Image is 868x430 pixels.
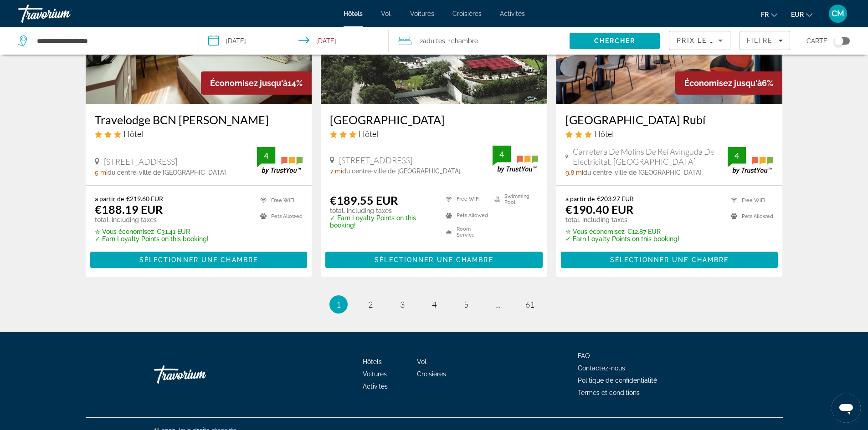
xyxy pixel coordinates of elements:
h3: [GEOGRAPHIC_DATA] [330,113,538,126]
a: Sélectionner une chambre [325,253,543,263]
span: du centre-ville de [GEOGRAPHIC_DATA] [342,167,461,175]
div: 3 star Hotel [565,129,774,139]
li: Pets Allowed [256,211,303,222]
a: Politique de confidentialité [578,377,657,384]
button: Sélectionner une chambre [90,252,308,268]
p: ✓ Earn Loyalty Points on this booking! [565,235,679,243]
span: 1 [336,299,341,309]
button: Menu utilisateur [826,4,850,23]
a: Activités [363,383,388,390]
span: a partir de [95,195,124,202]
span: [STREET_ADDRESS] [339,155,412,165]
p: €12.87 EUR [565,228,679,235]
span: Hôtel [123,129,143,139]
a: Hôtels [363,358,382,365]
a: Croisières [417,370,446,378]
span: ... [495,299,501,309]
span: 4 [432,299,437,309]
div: 4 [257,150,275,161]
span: 5 [464,299,468,309]
div: 3 star Hotel [330,129,538,139]
p: ✓ Earn Loyalty Points on this booking! [330,214,434,229]
font: Voitures [363,370,387,378]
a: Travorium [18,2,109,25]
span: 9.8 mi [565,169,583,176]
div: 4 [493,149,511,160]
del: €203.27 EUR [597,195,634,202]
input: Search hotel destination [36,34,185,48]
a: Travelodge BCN [PERSON_NAME] [95,113,303,126]
span: 2 [420,35,445,47]
img: TrustYou guest rating badge [257,147,303,174]
span: Sélectionner une chambre [610,256,729,263]
span: a partir de [565,195,595,202]
li: Pets Allowed [726,211,773,222]
span: ✮ Vous économisez [565,228,625,235]
button: Sélectionner une chambre [561,252,778,268]
span: Filtre [747,37,773,44]
button: Travelers: 2 adults, 0 children [389,27,570,55]
a: Contactez-nous [578,364,625,372]
button: Sélectionner une chambre [325,252,543,268]
p: ✓ Earn Loyalty Points on this booking! [95,235,209,243]
a: Hôtels [344,10,363,17]
font: fr [761,11,769,18]
ins: €190.40 EUR [565,202,633,216]
a: Sélectionner une chambre [90,253,308,263]
span: 61 [525,299,534,309]
iframe: Bouton de lancement de la fenêtre de messagerie [832,394,861,423]
div: 4 [728,150,746,161]
a: Voitures [410,10,434,17]
img: TrustYou guest rating badge [728,147,773,174]
mat-select: Sort by [677,35,723,46]
li: Free WiFi [441,193,489,205]
p: total, including taxes [95,216,209,223]
span: Carretera De Molins De Rei Avinguda De Electricitat, [GEOGRAPHIC_DATA] [573,147,728,167]
span: Hôtel [359,129,378,139]
a: [GEOGRAPHIC_DATA] Rubí [565,113,774,126]
span: 5 mi [95,169,108,176]
button: Changer de devise [791,8,812,21]
font: EUR [791,11,804,18]
li: Free WiFi [256,195,303,206]
a: FAQ [578,352,590,359]
p: total, including taxes [330,207,434,214]
span: Économisez jusqu'à [210,78,288,88]
span: Adultes [423,37,445,45]
ins: €188.19 EUR [95,202,163,216]
span: Hôtel [594,129,614,139]
span: du centre-ville de [GEOGRAPHIC_DATA] [108,169,226,176]
a: Vol. [381,10,392,17]
a: Vol. [417,358,428,365]
button: Filters [740,31,790,50]
span: Sélectionner une chambre [139,256,258,263]
div: 6% [675,71,782,95]
button: Changer de langue [761,8,777,21]
li: Pets Allowed [441,210,489,222]
span: ✮ Vous économisez [95,228,154,235]
span: 7 mi [330,167,342,175]
a: Croisières [452,10,482,17]
img: TrustYou guest rating badge [493,146,538,172]
li: Swimming Pool [490,193,538,205]
span: 3 [400,299,405,309]
a: Termes et conditions [578,389,640,396]
span: [STREET_ADDRESS] [104,157,177,167]
div: 14% [201,71,312,95]
a: Activités [500,10,525,17]
li: Room Service [441,226,489,238]
span: Chambre [451,37,478,45]
nav: Pagination [86,295,783,314]
p: total, including taxes [565,216,679,223]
